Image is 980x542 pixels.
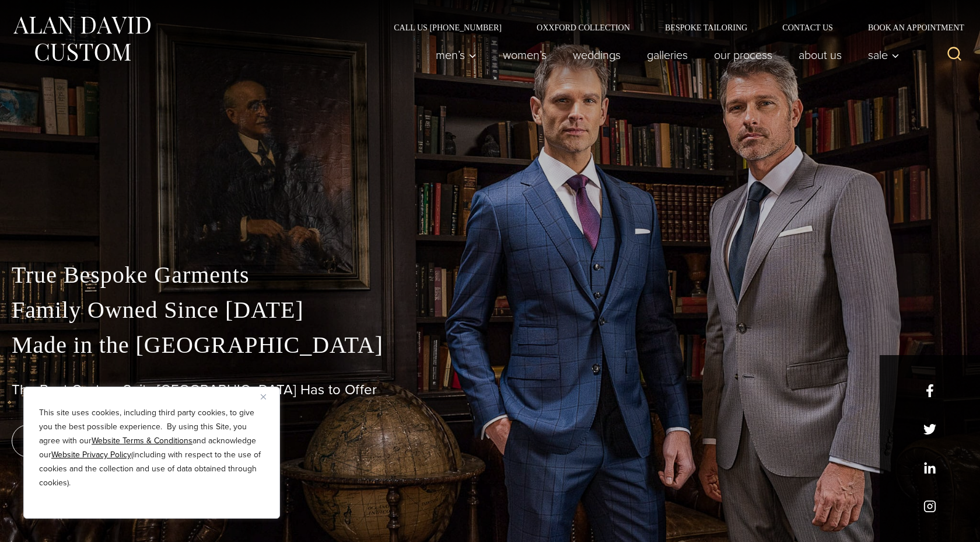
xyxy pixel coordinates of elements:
[12,258,968,363] p: True Bespoke Garments Family Owned Since [DATE] Made in the [GEOGRAPHIC_DATA]
[634,43,701,67] a: Galleries
[12,381,968,398] h1: The Best Custom Suits [GEOGRAPHIC_DATA] Has to Offer
[868,49,900,61] span: Sale
[490,43,560,67] a: Women’s
[39,406,264,490] p: This site uses cookies, including third party cookies, to give you the best possible experience. ...
[647,23,765,32] a: Bespoke Tailoring
[765,23,850,32] a: Contact Us
[376,23,519,32] a: Call Us [PHONE_NUMBER]
[376,23,968,32] nav: Secondary Navigation
[92,435,192,447] a: Website Terms & Conditions
[12,13,152,65] img: Alan David Custom
[850,23,968,32] a: Book an Appointment
[436,49,477,61] span: Men’s
[519,23,647,32] a: Oxxford Collection
[560,43,634,67] a: weddings
[940,41,968,69] button: View Search Form
[423,43,906,67] nav: Primary Navigation
[701,43,786,67] a: Our Process
[261,394,266,399] img: Close
[261,390,275,404] button: Close
[51,449,131,461] a: Website Privacy Policy
[786,43,855,67] a: About Us
[12,425,175,457] a: book an appointment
